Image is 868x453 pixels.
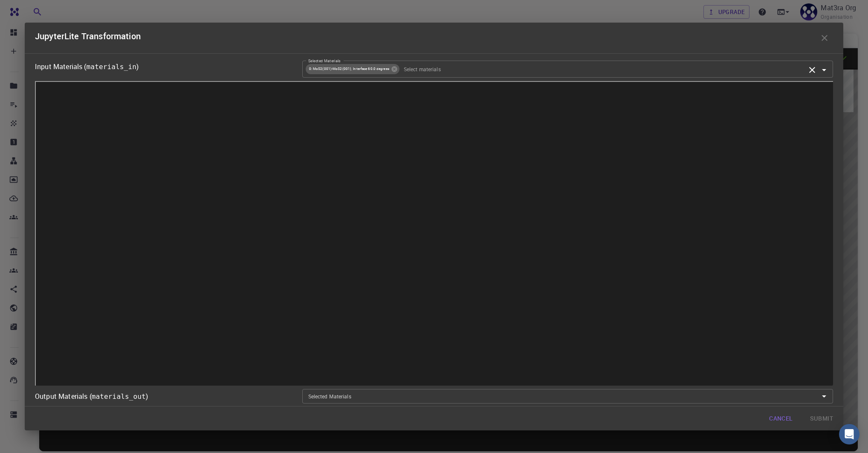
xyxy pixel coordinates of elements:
[818,64,830,76] button: Open
[805,63,819,77] button: Clear
[306,64,399,74] div: 0: MoS2(001)-MoS2(001), Interface 60.0 degrees
[92,392,146,401] code: materials_out
[18,6,49,14] span: Support
[87,63,136,71] code: materials_in
[306,65,393,73] span: 0: MoS2(001)-MoS2(001), Interface 60.0 degrees
[35,390,148,403] h6: Output Materials ( )
[35,29,141,46] h6: JupyterLite Transformation
[818,390,830,402] button: Open
[839,424,859,444] div: Open Intercom Messenger
[305,392,816,401] input: Select materials
[400,64,805,74] input: Select materials
[308,58,341,64] label: Selected Materials
[35,81,835,387] iframe: JupyterLite
[35,61,299,73] h6: Input Materials ( )
[762,410,799,427] button: Cancel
